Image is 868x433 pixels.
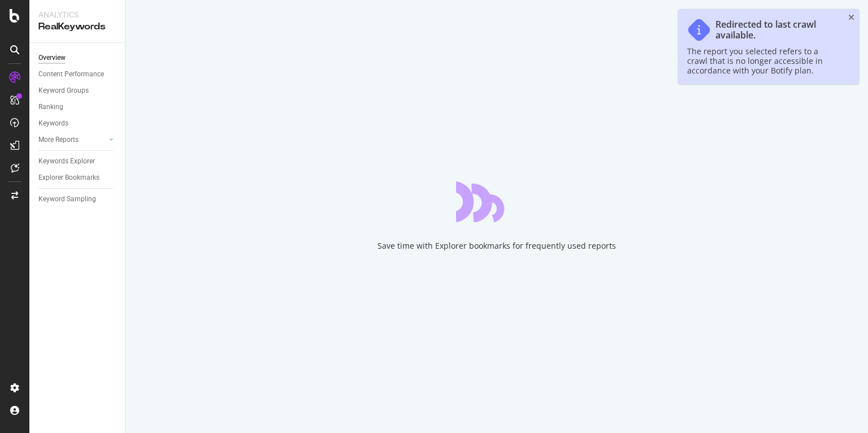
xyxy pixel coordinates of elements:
a: Keywords [38,118,117,129]
div: Keyword Groups [38,85,89,97]
div: Keyword Sampling [38,193,96,205]
div: Overview [38,52,66,64]
a: Ranking [38,101,117,113]
div: More Reports [38,134,79,146]
div: RealKeywords [38,20,116,33]
div: Explorer Bookmarks [38,172,99,184]
div: animation [456,181,537,222]
a: More Reports [38,134,106,146]
div: Content Performance [38,68,104,80]
a: Keywords Explorer [38,155,117,167]
a: Keyword Sampling [38,193,117,205]
div: The report you selected refers to a crawl that is no longer accessible in accordance with your Bo... [687,46,839,75]
a: Explorer Bookmarks [38,172,117,184]
div: Keywords Explorer [38,155,95,167]
div: Ranking [38,101,63,113]
div: Redirected to last crawl available. [715,19,839,41]
div: Save time with Explorer bookmarks for frequently used reports [377,240,616,252]
a: Keyword Groups [38,85,117,97]
div: Analytics [38,9,116,20]
div: Keywords [38,118,68,129]
a: Overview [38,52,117,64]
div: close toast [848,14,854,21]
a: Content Performance [38,68,117,80]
